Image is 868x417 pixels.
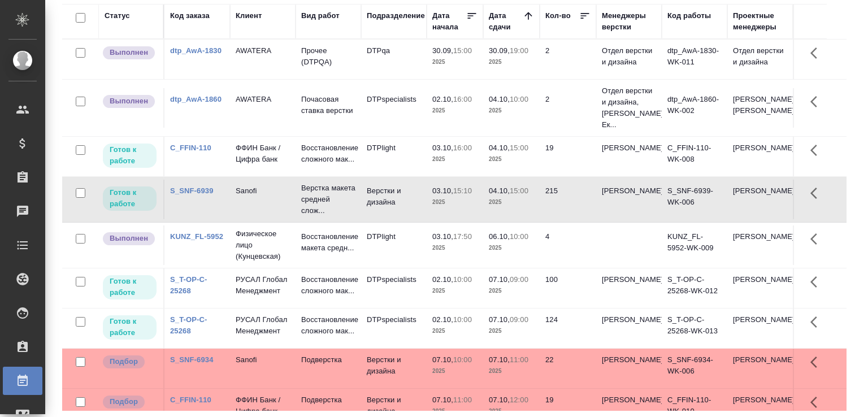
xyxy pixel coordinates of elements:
[804,389,831,416] button: Здесь прячутся важные кнопки
[361,137,427,176] td: DTPlight
[489,242,534,254] p: 2025
[489,325,534,337] p: 2025
[110,396,138,407] p: Подбор
[170,232,223,241] a: KUNZ_FL-5952
[602,10,656,33] div: Менеджеры верстки
[110,144,150,167] p: Готов к работе
[105,10,130,21] div: Статус
[301,314,355,337] p: Восстановление сложного мак...
[301,45,355,68] p: Прочее (DTPQA)
[602,185,656,197] p: [PERSON_NAME]
[361,40,427,79] td: DTPqa
[301,231,355,254] p: Восстановление макета средн...
[727,268,793,308] td: [PERSON_NAME]
[110,356,138,367] p: Подбор
[236,10,262,21] div: Клиент
[489,406,534,417] p: 2025
[301,394,355,406] p: Подверстка
[110,95,148,107] p: Выполнен
[545,10,571,21] div: Кол-во
[170,144,211,152] a: C_FFIN-110
[453,315,472,324] p: 10:00
[662,309,727,348] td: S_T-OP-C-25268-WK-013
[540,180,596,219] td: 215
[662,88,727,128] td: dtp_AwA-1860-WK-002
[236,274,290,297] p: РУСАЛ Глобал Менеджмент
[361,268,427,308] td: DTPspecialists
[102,231,158,246] div: Исполнитель завершил работу
[727,309,793,348] td: [PERSON_NAME]
[510,396,528,404] p: 12:00
[453,275,472,284] p: 10:00
[540,40,596,79] td: 2
[236,394,290,417] p: ФФИН Банк / Цифра банк
[510,46,528,55] p: 19:00
[301,354,355,366] p: Подверстка
[489,186,510,195] p: 04.10,
[432,232,453,241] p: 03.10,
[727,225,793,265] td: [PERSON_NAME]
[110,47,148,58] p: Выполнен
[361,88,427,128] td: DTPspecialists
[804,349,831,376] button: Здесь прячутся важные кнопки
[361,225,427,265] td: DTPlight
[432,46,453,55] p: 30.09,
[432,57,478,68] p: 2025
[510,275,528,284] p: 09:00
[489,105,534,116] p: 2025
[510,144,528,152] p: 15:00
[301,274,355,297] p: Восстановление сложного мак...
[102,394,158,410] div: Можно подбирать исполнителей
[453,144,472,152] p: 16:00
[102,354,158,370] div: Можно подбирать исполнителей
[170,46,222,55] a: dtp_AwA-1830
[510,186,528,195] p: 15:00
[361,349,427,388] td: Верстки и дизайна
[432,242,478,254] p: 2025
[170,10,210,21] div: Код заказа
[102,142,158,169] div: Исполнитель может приступить к работе
[489,154,534,165] p: 2025
[236,354,290,366] p: Sanofi
[540,137,596,176] td: 19
[453,186,472,195] p: 15:10
[540,349,596,388] td: 22
[236,228,290,262] p: Физическое лицо (Кунцевская)
[367,10,425,21] div: Подразделение
[432,95,453,103] p: 02.10,
[102,185,158,212] div: Исполнитель может приступить к работе
[361,180,427,219] td: Верстки и дизайна
[602,394,656,406] p: [PERSON_NAME]
[170,186,214,195] a: S_SNF-6939
[489,275,510,284] p: 07.10,
[301,142,355,165] p: Восстановление сложного мак...
[432,315,453,324] p: 02.10,
[804,225,831,253] button: Здесь прячутся важные кнопки
[510,355,528,364] p: 11:00
[602,274,656,285] p: [PERSON_NAME]
[727,180,793,219] td: [PERSON_NAME]
[236,185,290,197] p: Sanofi
[602,45,656,68] p: Отдел верстки и дизайна
[602,142,656,154] p: [PERSON_NAME]
[110,316,150,338] p: Готов к работе
[301,183,355,216] p: Верстка макета средней слож...
[489,197,534,208] p: 2025
[727,349,793,388] td: [PERSON_NAME]
[102,314,158,341] div: Исполнитель может приступить к работе
[540,225,596,265] td: 4
[489,315,510,324] p: 07.10,
[102,274,158,301] div: Исполнитель может приступить к работе
[432,10,466,33] div: Дата начала
[489,366,534,377] p: 2025
[432,105,478,116] p: 2025
[602,354,656,366] p: [PERSON_NAME]
[432,197,478,208] p: 2025
[489,144,510,152] p: 04.10,
[602,314,656,325] p: [PERSON_NAME]
[236,142,290,165] p: ФФИН Банк / Цифра банк
[102,94,158,109] div: Исполнитель завершил работу
[510,232,528,241] p: 10:00
[432,186,453,195] p: 03.10,
[301,10,340,21] div: Вид работ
